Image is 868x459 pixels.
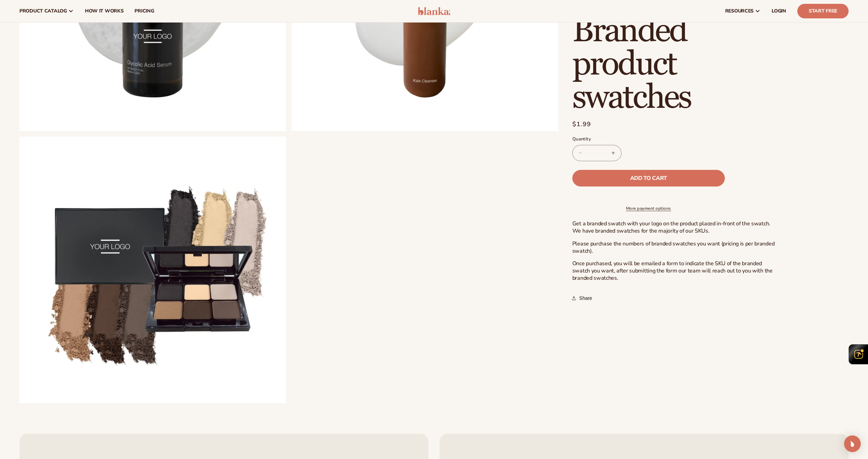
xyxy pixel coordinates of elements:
[418,7,451,15] img: logo
[19,8,67,14] span: product catalog
[572,291,594,306] button: Share
[797,4,849,18] a: Start Free
[134,8,154,14] span: pricing
[85,8,124,14] span: How It Works
[572,120,591,129] span: $1.99
[572,205,725,211] a: More payment options
[630,175,667,181] span: Add to cart
[572,260,780,282] p: Once purchased, you will be emailed a form to indicate the SKU of the branded swatch you want, af...
[772,8,786,14] span: LOGIN
[572,136,725,143] label: Quantity
[572,240,780,255] p: Please purchase the numbers of branded swatches you want (pricing is per branded swatch).
[725,8,754,14] span: resources
[572,170,725,187] button: Add to cart
[844,435,861,452] div: Open Intercom Messenger
[572,15,780,114] h1: Branded product swatches
[572,220,780,235] p: Get a branded swatch with your logo on the product placed in-front of the swatch. We have branded...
